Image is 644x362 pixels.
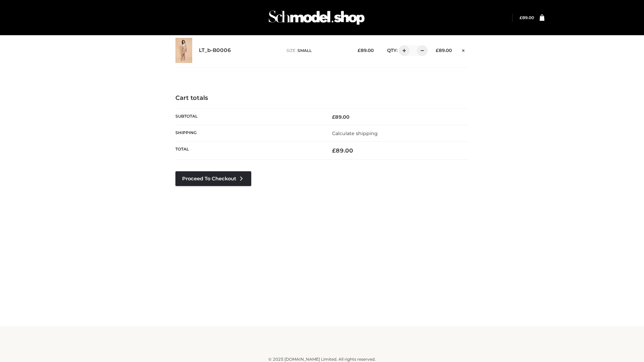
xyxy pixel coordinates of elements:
a: Calculate shipping [332,130,378,136]
a: Proceed to Checkout [175,171,251,186]
div: QTY: [380,45,425,56]
a: Remove this item [459,45,469,54]
h4: Cart totals [175,95,469,102]
span: £ [520,15,522,20]
img: Schmodel Admin 964 [266,4,367,31]
bdi: 89.00 [436,48,452,53]
p: size : [286,48,347,54]
a: LT_b-B0006 [199,47,231,54]
span: £ [358,48,361,53]
img: LT_b-B0006 - SMALL [175,38,192,63]
span: £ [332,114,335,120]
a: £89.00 [520,15,534,20]
th: Shipping [175,125,322,141]
th: Total [175,142,322,160]
span: £ [436,48,439,53]
bdi: 89.00 [332,147,353,154]
span: £ [332,147,336,154]
th: Subtotal [175,109,322,125]
bdi: 89.00 [520,15,534,20]
bdi: 89.00 [358,48,374,53]
span: SMALL [298,48,312,53]
bdi: 89.00 [332,114,350,120]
